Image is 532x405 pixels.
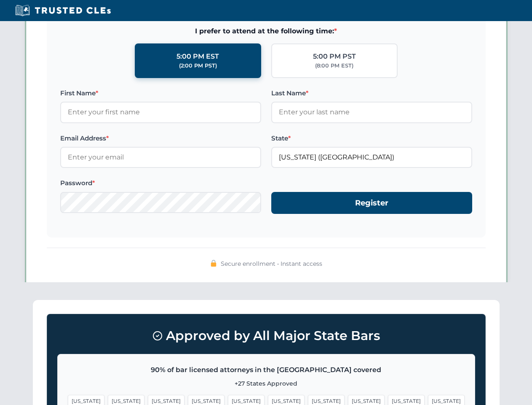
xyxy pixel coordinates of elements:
[271,147,472,168] input: California (CA)
[271,192,472,214] button: Register
[210,260,217,267] img: 🔒
[176,51,219,62] div: 5:00 PM EST
[313,51,356,62] div: 5:00 PM PST
[271,102,472,123] input: Enter your last name
[271,88,472,98] label: Last Name
[13,4,113,17] img: Trusted CLEs
[68,379,465,388] p: +27 States Approved
[60,26,472,37] span: I prefer to attend at the following time:
[60,133,261,143] label: Email Address
[60,88,261,98] label: First Name
[179,62,217,70] div: (2:00 PM PST)
[271,133,472,143] label: State
[315,62,353,70] div: (8:00 PM EST)
[57,324,475,347] h3: Approved by All Major State Bars
[60,102,261,123] input: Enter your first name
[60,147,261,168] input: Enter your email
[68,364,465,375] p: 90% of bar licensed attorneys in the [GEOGRAPHIC_DATA] covered
[221,259,322,268] span: Secure enrollment • Instant access
[60,178,261,188] label: Password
